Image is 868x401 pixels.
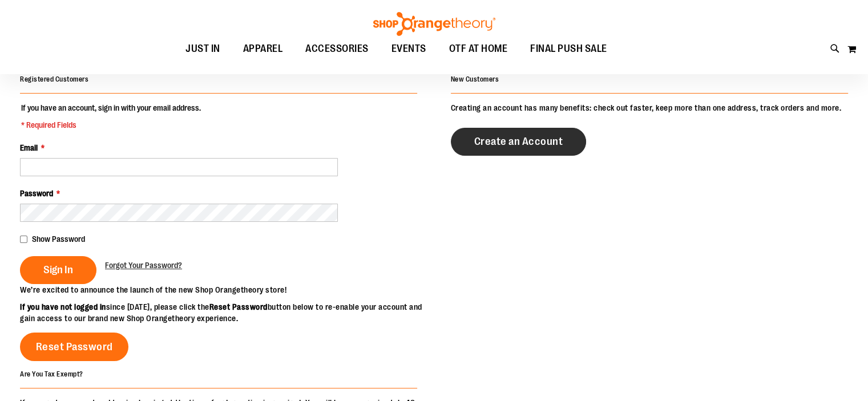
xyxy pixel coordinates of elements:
[20,75,88,83] strong: Registered Customers
[43,264,73,276] span: Sign In
[32,234,85,244] span: Show Password
[391,36,426,62] span: EVENTS
[20,143,38,152] span: Email
[20,102,202,131] legend: If you have an account, sign in with your email address.
[20,302,106,311] strong: If you have not logged in
[36,341,113,353] span: Reset Password
[449,36,508,62] span: OTF AT HOME
[20,301,434,324] p: since [DATE], please click the button below to re-enable your account and gain access to our bran...
[451,128,587,156] a: Create an Account
[451,102,848,114] p: Creating an account has many benefits: check out faster, keep more than one address, track orders...
[372,12,497,36] img: Shop Orangetheory
[232,36,294,62] a: APPAREL
[20,370,83,378] strong: Are You Tax Exempt?
[209,302,268,311] strong: Reset Password
[519,36,619,62] a: FINAL PUSH SALE
[20,256,96,284] button: Sign In
[21,119,201,131] span: * Required Fields
[305,36,369,62] span: ACCESSORIES
[243,36,283,62] span: APPAREL
[185,36,220,62] span: JUST IN
[105,261,182,270] span: Forgot Your Password?
[530,36,607,62] span: FINAL PUSH SALE
[105,260,182,271] a: Forgot Your Password?
[451,75,499,83] strong: New Customers
[20,189,53,198] span: Password
[174,36,232,62] a: JUST IN
[20,284,434,295] p: We’re excited to announce the launch of the new Shop Orangetheory store!
[474,135,563,148] span: Create an Account
[20,333,128,361] a: Reset Password
[438,36,519,62] a: OTF AT HOME
[294,36,380,62] a: ACCESSORIES
[380,36,438,62] a: EVENTS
